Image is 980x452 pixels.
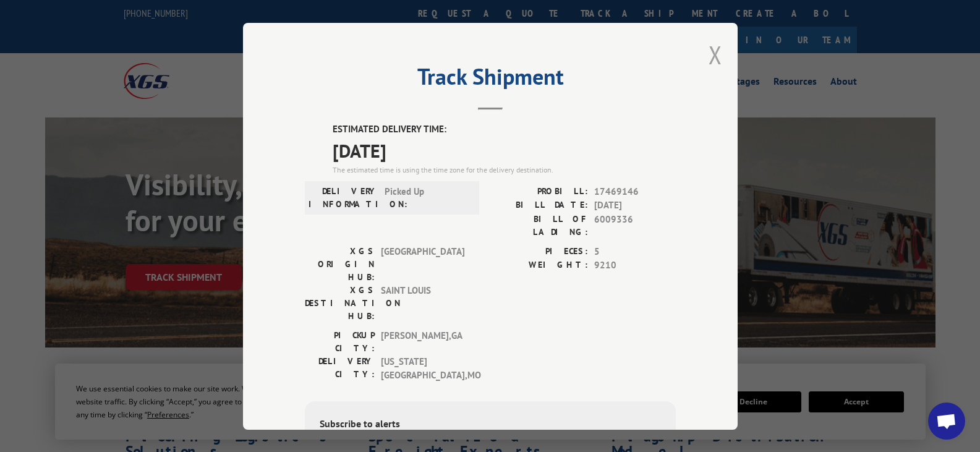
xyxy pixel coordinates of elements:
[333,122,676,137] label: ESTIMATED DELIVERY TIME:
[333,164,676,175] div: The estimated time is using the time zone for the delivery destination.
[490,258,588,273] label: WEIGHT:
[490,212,588,238] label: BILL OF LADING:
[709,38,722,71] button: Close modal
[305,328,375,354] label: PICKUP CITY:
[305,244,375,283] label: XGS ORIGIN HUB:
[309,184,378,210] label: DELIVERY INFORMATION:
[305,283,375,322] label: XGS DESTINATION HUB:
[381,354,464,382] span: [US_STATE][GEOGRAPHIC_DATA] , MO
[385,184,468,210] span: Picked Up
[594,212,676,238] span: 6009336
[490,184,588,198] label: PROBILL:
[381,244,464,283] span: [GEOGRAPHIC_DATA]
[594,184,676,198] span: 17469146
[305,68,676,92] h2: Track Shipment
[594,258,676,273] span: 9210
[333,136,676,164] span: [DATE]
[305,354,375,382] label: DELIVERY CITY:
[320,416,661,433] div: Subscribe to alerts
[928,403,965,440] a: Open chat
[594,244,676,258] span: 5
[594,198,676,213] span: [DATE]
[490,244,588,258] label: PIECES:
[381,283,464,322] span: SAINT LOUIS
[490,198,588,213] label: BILL DATE:
[381,328,464,354] span: [PERSON_NAME] , GA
